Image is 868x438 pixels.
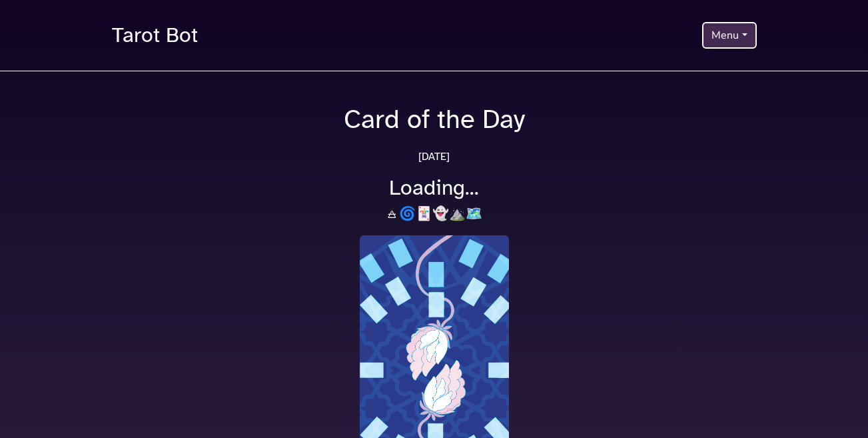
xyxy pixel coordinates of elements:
button: Menu [702,22,756,49]
h2: Loading... [104,175,765,201]
h1: Card of the Day [104,103,765,135]
a: Tarot Bot [112,16,198,55]
p: [DATE] [104,149,765,165]
h3: 🜁🌀🃏👻⛰️🗺️ [104,206,765,222]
